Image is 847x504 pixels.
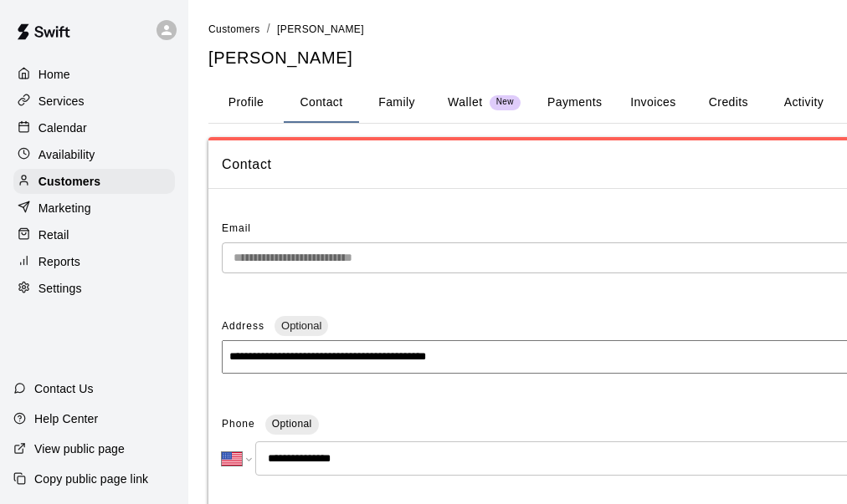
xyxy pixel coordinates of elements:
[38,227,69,243] p: Retail
[690,83,766,123] button: Credits
[34,440,125,457] p: View public page
[13,62,175,87] a: Home
[38,280,82,297] p: Settings
[38,253,80,270] p: Reports
[13,276,175,301] a: Settings
[34,380,94,397] p: Contact Us
[13,89,175,114] a: Services
[13,249,175,274] a: Reports
[38,120,87,136] p: Calendar
[222,320,264,332] span: Address
[615,83,690,123] button: Invoices
[448,94,483,111] p: Wallet
[34,471,148,487] p: Copy public page link
[277,23,364,35] span: [PERSON_NAME]
[38,93,85,109] p: Services
[359,83,434,123] button: Family
[208,83,284,123] button: Profile
[13,169,175,194] a: Customers
[208,22,260,35] a: Customers
[13,196,175,221] a: Marketing
[38,66,70,83] p: Home
[272,418,312,430] span: Optional
[766,83,841,123] button: Activity
[13,115,175,140] a: Calendar
[208,23,260,35] span: Customers
[38,200,91,216] p: Marketing
[284,83,359,123] button: Contact
[490,97,521,108] span: New
[38,173,100,190] p: Customers
[38,146,95,163] p: Availability
[275,319,328,332] span: Optional
[222,411,255,438] span: Phone
[222,222,251,234] span: Email
[534,83,615,123] button: Payments
[34,410,98,427] p: Help Center
[13,142,175,167] a: Availability
[13,222,175,247] a: Retail
[267,20,270,38] li: /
